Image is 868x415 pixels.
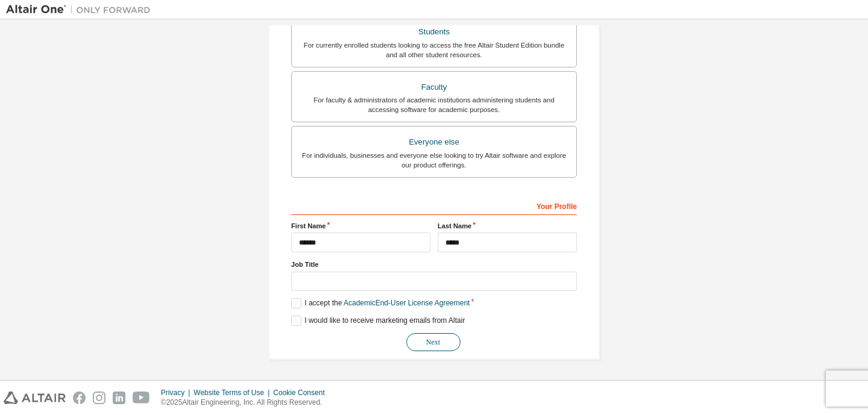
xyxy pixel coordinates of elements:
[299,134,569,151] div: Everyone else
[273,388,332,398] div: Cookie Consent
[291,221,430,231] label: First Name
[299,79,569,96] div: Faculty
[73,392,86,404] img: facebook.svg
[133,392,150,404] img: youtube.svg
[299,151,569,170] div: For individuals, businesses and everyone else looking to try Altair software and explore our prod...
[299,23,569,40] div: Students
[299,95,569,114] div: For faculty & administrators of academic institutions administering students and accessing softwa...
[193,388,273,398] div: Website Terms of Use
[6,4,157,16] img: Altair One
[406,333,461,351] button: Next
[113,392,125,404] img: linkedin.svg
[438,221,577,231] label: Last Name
[344,299,470,307] a: Academic End-User License Agreement
[291,316,465,326] label: I would like to receive marketing emails from Altair
[291,298,470,308] label: I accept the
[299,40,569,60] div: For currently enrolled students looking to access the free Altair Student Edition bundle and all ...
[4,392,66,404] img: altair_logo.svg
[291,196,577,215] div: Your Profile
[93,392,105,404] img: instagram.svg
[161,388,193,398] div: Privacy
[161,398,332,408] p: © 2025 Altair Engineering, Inc. All Rights Reserved.
[291,260,577,269] label: Job Title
